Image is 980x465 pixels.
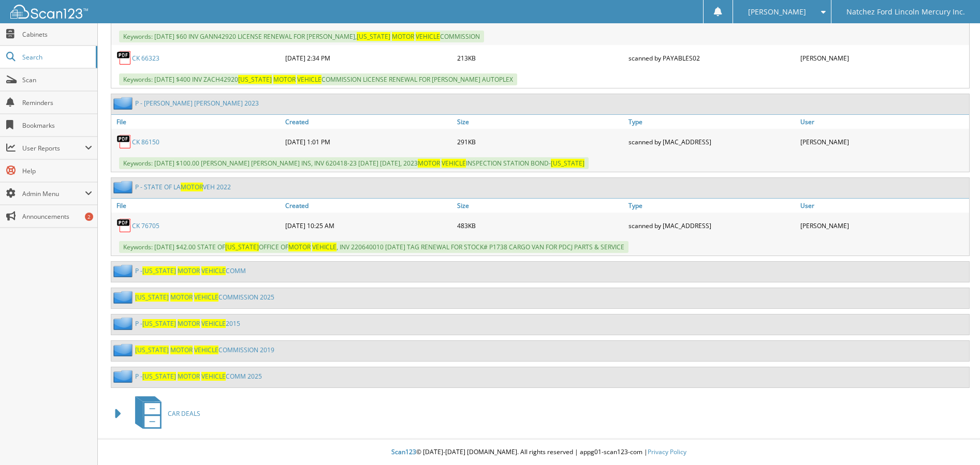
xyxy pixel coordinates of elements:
[111,115,283,129] a: File
[113,291,135,304] img: folder2.png
[22,76,92,84] span: Scan
[135,99,259,108] a: P - [PERSON_NAME] [PERSON_NAME] 2023
[135,346,169,354] span: [US_STATE]
[455,215,626,236] div: 483KB
[201,372,226,381] span: VEHICLE
[392,32,414,41] span: MOTOR
[798,115,969,129] a: User
[297,75,321,84] span: VEHICLE
[626,115,797,129] a: Type
[455,48,626,68] div: 213KB
[626,48,797,68] div: scanned by PAYABLES02
[168,409,200,418] span: CAR DEALS
[22,212,92,221] span: Announcements
[312,243,337,251] span: VEHICLE
[178,319,200,328] span: MOTOR
[135,183,231,191] a: P - STATE OF LAMOTORVEH 2022
[22,98,92,107] span: Reminders
[170,346,193,354] span: MOTOR
[22,53,91,62] span: Search
[10,5,88,19] img: scan123-logo-white.svg
[85,213,93,221] div: 2
[178,372,200,381] span: MOTOR
[201,266,226,275] span: VEHICLE
[113,317,135,330] img: folder2.png
[283,199,454,213] a: Created
[129,393,200,434] a: CAR DEALS
[455,199,626,213] a: Size
[225,243,259,251] span: [US_STATE]
[113,343,135,356] img: folder2.png
[22,189,85,198] span: Admin Menu
[273,75,296,84] span: MOTOR
[135,346,274,354] a: [US_STATE] MOTOR VEHICLECOMMISSION 2019
[135,372,262,381] a: P -[US_STATE] MOTOR VEHICLECOMM 2025
[119,157,589,169] span: Keywords: [DATE] $100.00 [PERSON_NAME] [PERSON_NAME] INS, INV 620418-23 [DATE] [DATE], 2023 INSPE...
[135,293,274,302] a: [US_STATE] MOTOR VEHICLECOMMISSION 2025
[135,266,246,275] a: P -[US_STATE] MOTOR VEHICLECOMM
[142,372,176,381] span: [US_STATE]
[113,97,135,110] img: folder2.png
[132,54,159,63] a: CK 66323
[626,199,797,213] a: Type
[283,115,454,129] a: Created
[135,293,169,302] span: [US_STATE]
[119,73,517,85] span: Keywords: [DATE] $400 INV ZACH42920 COMMISSION LICENSE RENEWAL FOR [PERSON_NAME] AUTOPLEX
[142,266,176,275] span: [US_STATE]
[116,134,132,149] img: PDF.png
[22,121,92,130] span: Bookmarks
[142,319,176,328] span: [US_STATE]
[98,440,980,465] div: © [DATE]-[DATE] [DOMAIN_NAME]. All rights reserved | appg01-scan123-com |
[116,218,132,233] img: PDF.png
[194,346,218,354] span: VEHICLE
[357,32,390,41] span: [US_STATE]
[798,215,969,236] div: [PERSON_NAME]
[119,31,484,42] span: Keywords: [DATE] $60 INV GANN42920 LICENSE RENEWAL FOR [PERSON_NAME], COMMISSION
[455,131,626,152] div: 291KB
[648,447,686,456] a: Privacy Policy
[113,181,135,193] img: folder2.png
[283,215,454,236] div: [DATE] 10:25 AM
[119,241,628,253] span: Keywords: [DATE] $42.00 STATE OF OFFICE OF , INV 220640010 [DATE] TAG RENEWAL FOR STOCK# P1738 CA...
[748,9,806,15] span: [PERSON_NAME]
[391,447,416,456] span: Scan123
[798,48,969,68] div: [PERSON_NAME]
[283,48,454,68] div: [DATE] 2:34 PM
[201,319,226,328] span: VEHICLE
[442,159,466,168] span: VEHICLE
[626,131,797,152] div: scanned by [MAC_ADDRESS]
[416,32,440,41] span: VEHICLE
[798,199,969,213] a: User
[455,115,626,129] a: Size
[181,183,203,191] span: MOTOR
[846,9,965,15] span: Natchez Ford Lincoln Mercury Inc.
[283,131,454,152] div: [DATE] 1:01 PM
[798,131,969,152] div: [PERSON_NAME]
[551,159,584,168] span: [US_STATE]
[132,138,159,146] a: CK 86150
[113,370,135,383] img: folder2.png
[135,319,240,328] a: P -[US_STATE] MOTOR VEHICLE2015
[116,50,132,66] img: PDF.png
[178,266,200,275] span: MOTOR
[22,167,92,175] span: Help
[626,215,797,236] div: scanned by [MAC_ADDRESS]
[22,144,85,153] span: User Reports
[22,30,92,39] span: Cabinets
[238,75,272,84] span: [US_STATE]
[111,199,283,213] a: File
[170,293,193,302] span: MOTOR
[288,243,311,251] span: MOTOR
[113,264,135,277] img: folder2.png
[194,293,218,302] span: VEHICLE
[418,159,440,168] span: MOTOR
[132,221,159,230] a: CK 76705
